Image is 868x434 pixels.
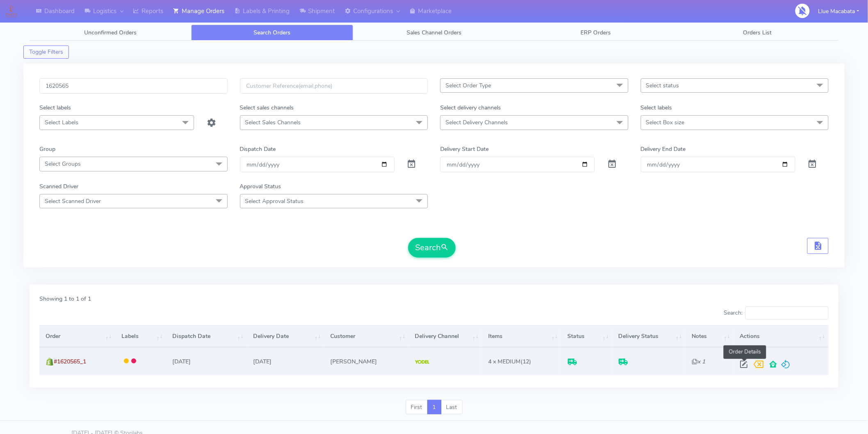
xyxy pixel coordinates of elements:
[445,82,491,89] span: Select Order Type
[39,78,228,94] input: Order Id
[685,325,733,347] th: Notes: activate to sort column ascending
[743,29,772,37] span: Orders List
[324,347,409,375] td: [PERSON_NAME]
[54,358,86,365] span: #1620565_1
[646,82,679,89] span: Select status
[115,325,166,347] th: Labels: activate to sort column ascending
[39,103,71,112] label: Select labels
[488,358,531,365] span: (12)
[39,325,115,347] th: Order: activate to sort column ascending
[166,325,247,347] th: Dispatch Date: activate to sort column ascending
[646,119,685,126] span: Select Box size
[39,295,91,303] label: Showing 1 to 1 of 1
[641,103,672,112] label: Select labels
[23,46,69,59] button: Toggle Filters
[45,119,78,126] span: Select Labels
[84,29,137,37] span: Unconfirmed Orders
[408,238,456,258] button: Search
[440,145,489,153] label: Delivery Start Date
[39,182,78,191] label: Scanned Driver
[247,347,324,375] td: [DATE]
[409,325,482,347] th: Delivery Channel: activate to sort column ascending
[407,29,461,37] span: Sales Channel Orders
[245,197,304,205] span: Select Approval Status
[445,119,508,126] span: Select Delivery Channels
[580,29,611,37] span: ERP Orders
[166,347,247,375] td: [DATE]
[240,78,428,94] input: Customer Reference(email,phone)
[692,358,705,365] i: x 1
[45,160,81,168] span: Select Groups
[30,25,838,41] ul: Tabs
[240,182,281,191] label: Approval Status
[561,325,612,347] th: Status: activate to sort column ascending
[240,145,276,153] label: Dispatch Date
[240,103,294,112] label: Select sales channels
[39,145,55,153] label: Group
[440,103,501,112] label: Select delivery channels
[733,325,829,347] th: Actions: activate to sort column ascending
[641,145,686,153] label: Delivery End Date
[415,360,429,364] img: Yodel
[745,306,829,320] input: Search:
[812,3,866,20] button: Llue Macabata
[45,197,101,205] span: Select Scanned Driver
[254,29,291,37] span: Search Orders
[46,358,54,366] img: shopify.png
[482,325,561,347] th: Items: activate to sort column ascending
[245,119,301,126] span: Select Sales Channels
[247,325,324,347] th: Delivery Date: activate to sort column ascending
[488,358,521,365] span: 4 x MEDIUM
[427,400,441,415] a: 1
[324,325,409,347] th: Customer: activate to sort column ascending
[612,325,686,347] th: Delivery Status: activate to sort column ascending
[724,306,829,320] label: Search:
